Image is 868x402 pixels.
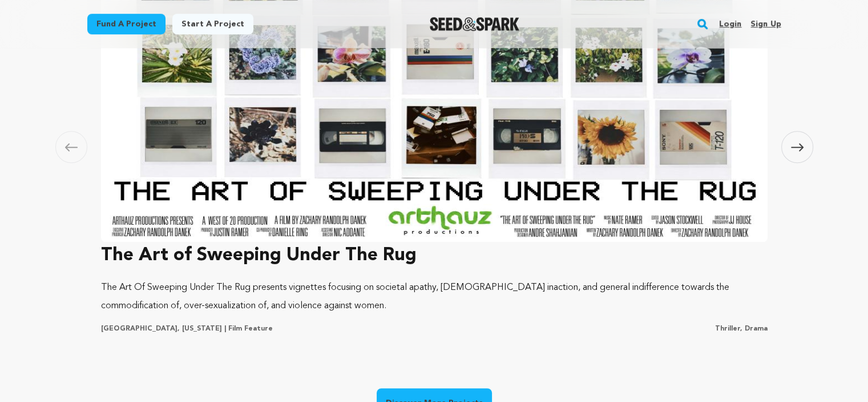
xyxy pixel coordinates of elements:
a: Seed&Spark Homepage [430,17,519,31]
p: The Art Of Sweeping Under The Rug presents vignettes focusing on societal apathy, [DEMOGRAPHIC_DA... [101,278,768,315]
a: Sign up [750,15,781,33]
img: Seed&Spark Logo Dark Mode [430,17,519,31]
span: [GEOGRAPHIC_DATA], [US_STATE] | [101,325,226,332]
span: Film Feature [228,325,273,332]
a: Start a project [172,14,253,34]
p: Thriller, Drama [715,324,768,333]
a: Fund a project [87,14,165,34]
a: Login [719,15,741,33]
h3: The Art of Sweeping Under The Rug [101,242,768,269]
